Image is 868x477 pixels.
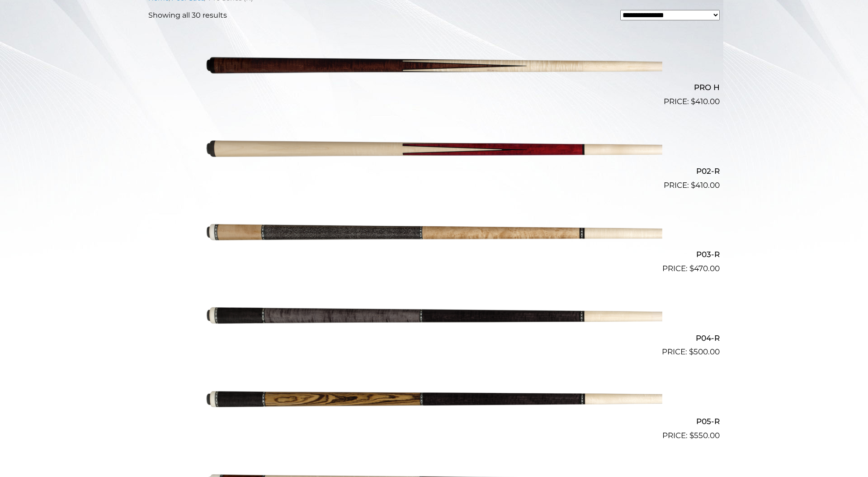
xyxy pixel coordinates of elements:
[148,246,720,263] h2: P03-R
[148,28,720,108] a: PRO H $410.00
[148,413,720,429] h2: P05-R
[689,347,693,356] span: $
[206,28,662,104] img: PRO H
[206,195,662,271] img: P03-R
[148,111,720,191] a: P02-R $410.00
[148,79,720,96] h2: PRO H
[689,347,720,356] bdi: 500.00
[689,431,694,440] span: $
[148,10,227,21] p: Showing all 30 results
[689,264,720,273] bdi: 470.00
[206,278,662,354] img: P04-R
[148,329,720,346] h2: P04-R
[689,431,720,440] bdi: 550.00
[691,181,695,190] span: $
[689,264,694,273] span: $
[148,362,720,441] a: P05-R $550.00
[620,10,720,20] select: Shop order
[691,97,720,106] bdi: 410.00
[691,181,720,190] bdi: 410.00
[691,97,695,106] span: $
[206,111,662,187] img: P02-R
[148,278,720,358] a: P04-R $500.00
[206,362,662,438] img: P05-R
[148,195,720,275] a: P03-R $470.00
[148,162,720,179] h2: P02-R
